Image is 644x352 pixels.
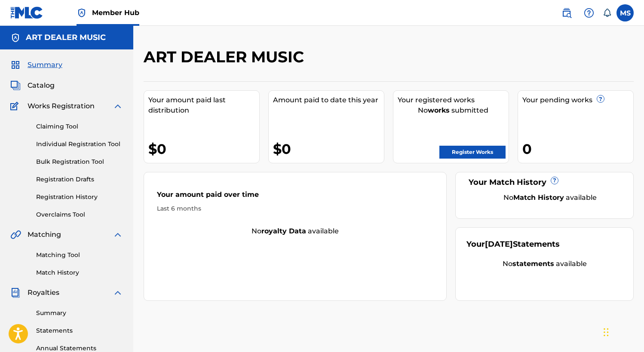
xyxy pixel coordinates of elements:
[28,60,62,70] span: Summary
[36,193,123,202] a: Registration History
[485,239,513,249] span: [DATE]
[584,8,594,18] img: help
[92,8,139,18] span: Member Hub
[522,95,633,105] div: Your pending works
[10,101,21,111] img: Works Registration
[477,193,623,203] div: No available
[36,268,123,277] a: Match History
[26,33,106,43] h5: ART DEALER MUSIC
[10,6,43,19] img: MLC Logo
[36,326,123,335] a: Statements
[10,33,21,43] img: Accounts
[36,251,123,260] a: Matching Tool
[261,227,306,235] strong: royalty data
[616,4,634,21] div: User Menu
[36,140,123,149] a: Individual Registration Tool
[512,260,554,268] strong: statements
[148,95,259,116] div: Your amount paid last distribution
[148,139,259,159] div: $0
[580,4,598,21] div: Help
[439,146,506,159] a: Register Works
[36,210,123,219] a: Overclaims Tool
[466,259,623,269] div: No available
[561,8,572,18] img: search
[113,288,123,298] img: expand
[466,177,623,188] div: Your Match History
[28,230,61,240] span: Matching
[604,319,609,345] div: Drag
[144,226,446,236] div: No available
[10,60,21,70] img: Summary
[113,101,123,111] img: expand
[601,311,644,352] iframe: Chat Widget
[10,230,21,240] img: Matching
[36,309,123,318] a: Summary
[522,139,633,159] div: 0
[603,9,611,17] div: Notifications
[113,230,123,240] img: expand
[36,122,123,131] a: Claiming Tool
[28,80,55,91] span: Catalog
[144,47,308,67] h2: ART DEALER MUSIC
[28,288,59,298] span: Royalties
[10,80,55,91] a: CatalogCatalog
[273,95,384,105] div: Amount paid to date this year
[28,101,95,111] span: Works Registration
[551,177,558,184] span: ?
[10,80,21,91] img: Catalog
[10,288,21,298] img: Royalties
[428,106,450,114] strong: works
[466,239,560,250] div: Your Statements
[36,175,123,184] a: Registration Drafts
[157,190,433,204] div: Your amount paid over time
[273,139,384,159] div: $0
[10,60,62,70] a: SummarySummary
[398,105,509,116] div: No submitted
[558,4,575,21] a: Public Search
[77,8,87,18] img: Top Rightsholder
[597,95,604,102] span: ?
[513,193,564,202] strong: Match History
[398,95,509,105] div: Your registered works
[36,157,123,166] a: Bulk Registration Tool
[157,204,433,213] div: Last 6 months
